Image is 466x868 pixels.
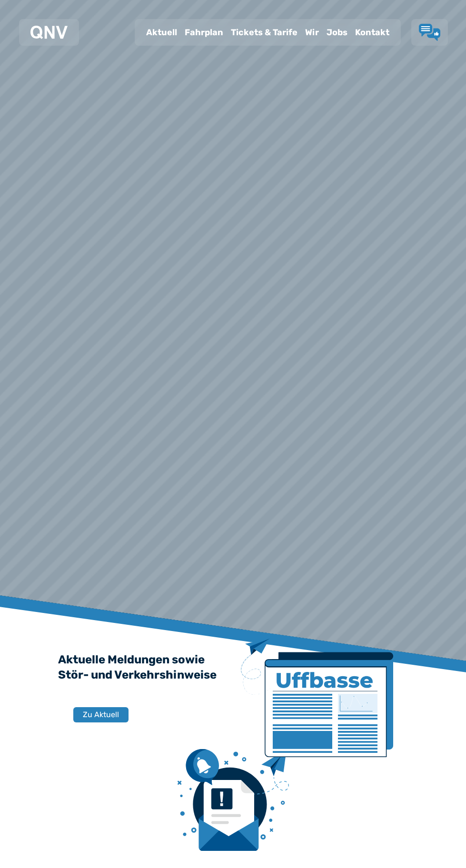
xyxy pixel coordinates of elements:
a: Jobs [323,20,351,45]
img: Zeitung mit Titel Uffbase [241,639,393,757]
a: QNV Logo [30,23,68,42]
a: Tickets & Tarife [227,20,301,45]
button: Zu Aktuell [73,707,129,722]
a: Fahrplan [181,20,227,45]
h2: Aktuelle Meldungen sowie Stör- und Verkehrshinweise [58,652,408,682]
a: Kontakt [351,20,393,45]
a: Lob & Kritik [419,24,440,41]
img: QNV Logo [30,26,68,39]
a: Wir [301,20,323,45]
a: Aktuell [142,20,181,45]
img: newsletter [178,749,289,851]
